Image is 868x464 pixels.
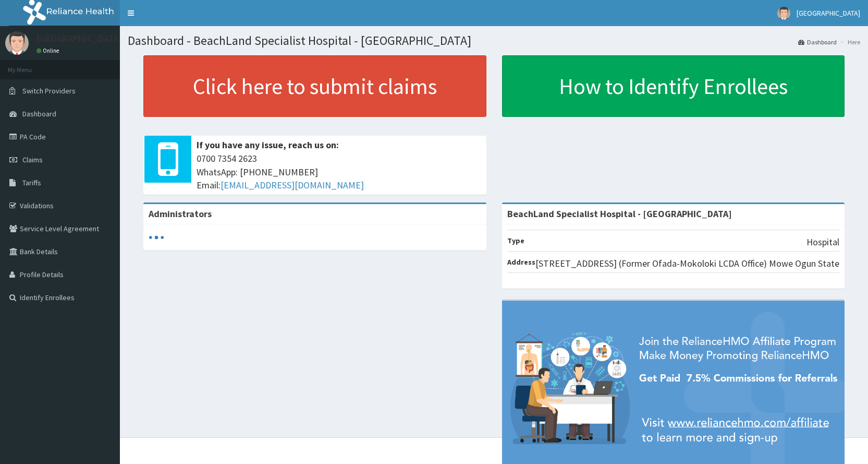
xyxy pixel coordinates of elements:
span: Tariffs [22,178,41,187]
strong: BeachLand Specialist Hospital - [GEOGRAPHIC_DATA] [507,208,732,220]
svg: audio-loading [149,230,164,245]
span: Switch Providers [22,86,76,96]
a: Dashboard [798,38,837,46]
span: 0700 7354 2623 WhatsApp: [PHONE_NUMBER] Email: [197,152,481,192]
a: Online [36,47,62,54]
a: [EMAIL_ADDRESS][DOMAIN_NAME] [221,179,364,191]
b: Administrators [149,208,212,220]
p: Hospital [806,235,839,249]
b: Type [507,236,524,245]
span: Claims [22,155,43,164]
img: User Image [777,7,790,20]
img: User Image [5,31,29,55]
a: Click here to submit claims [143,55,486,117]
li: Here [838,38,860,46]
span: [GEOGRAPHIC_DATA] [797,8,860,18]
p: [GEOGRAPHIC_DATA] [36,34,123,43]
b: If you have any issue, reach us on: [197,139,339,151]
span: Dashboard [22,109,56,118]
b: Address [507,257,535,267]
h1: Dashboard - BeachLand Specialist Hospital - [GEOGRAPHIC_DATA] [128,34,860,47]
a: How to Identify Enrollees [502,55,845,117]
p: [STREET_ADDRESS] (Former Ofada-Mokoloki LCDA Office) Mowe Ogun State [535,257,839,270]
